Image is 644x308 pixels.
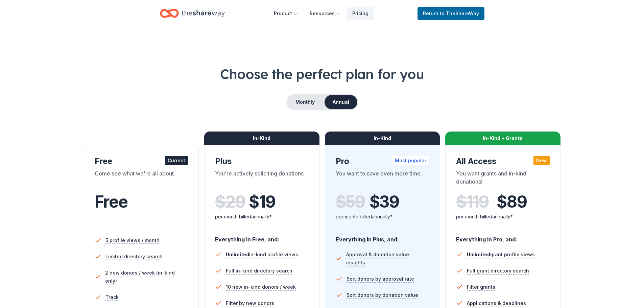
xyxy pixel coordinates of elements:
[336,230,429,244] div: Everything in Plus, and:
[215,169,309,188] div: You're actively soliciting donations.
[467,267,529,275] span: Full grant directory search
[287,95,323,109] button: Monthly
[160,5,225,21] a: Home
[95,192,128,212] span: Free
[226,299,274,307] span: Filter by new donors
[268,7,303,20] button: Product
[226,267,292,275] span: Full in-kind directory search
[369,192,399,211] span: $ 39
[336,156,429,167] div: Pro
[27,65,617,84] h1: Choose the perfect plan for you
[456,213,550,221] div: per month billed annually*
[336,213,429,221] div: per month billed annually*
[304,7,345,20] button: Resources
[392,156,429,165] div: Most popular
[105,293,119,301] span: Track
[467,252,535,257] span: grant profile views
[95,156,188,167] div: Free
[456,156,550,167] div: All Access
[226,252,298,257] span: in-kind profile views
[445,132,560,145] div: In-Kind + Grants
[336,169,429,188] div: You want to save even more time.
[268,5,374,21] nav: Main
[423,9,479,18] span: Return
[346,251,429,267] span: Approval & donation value insights
[533,156,550,165] div: New
[226,252,249,257] span: Unlimited
[347,291,418,299] span: Sort donors by donation value
[347,275,414,283] span: Sort donors by approval rate
[325,132,440,145] div: In-Kind
[467,252,490,257] span: Unlimited
[204,132,319,145] div: In-Kind
[215,230,309,244] div: Everything in Free, and:
[497,192,527,211] span: $ 89
[165,156,188,165] div: Current
[215,156,309,167] div: Plus
[215,213,309,221] div: per month billed annually*
[105,236,160,244] span: 5 profile views / month
[467,299,526,307] span: Applications & deadlines
[456,169,550,188] div: You want grants and in-kind donations!
[467,283,495,291] span: Filter grants
[105,253,163,261] span: Limited directory search
[226,283,296,291] span: 10 new in-kind donors / week
[418,7,484,20] a: Returnto TheShareWay
[249,192,275,211] span: $ 19
[95,169,188,188] div: Come see what we're all about.
[325,95,357,109] button: Annual
[347,7,374,20] a: Pricing
[105,269,188,285] span: 2 new donors / week (in-kind only)
[440,10,479,16] span: to TheShareWay
[456,230,550,244] div: Everything in Pro, and:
